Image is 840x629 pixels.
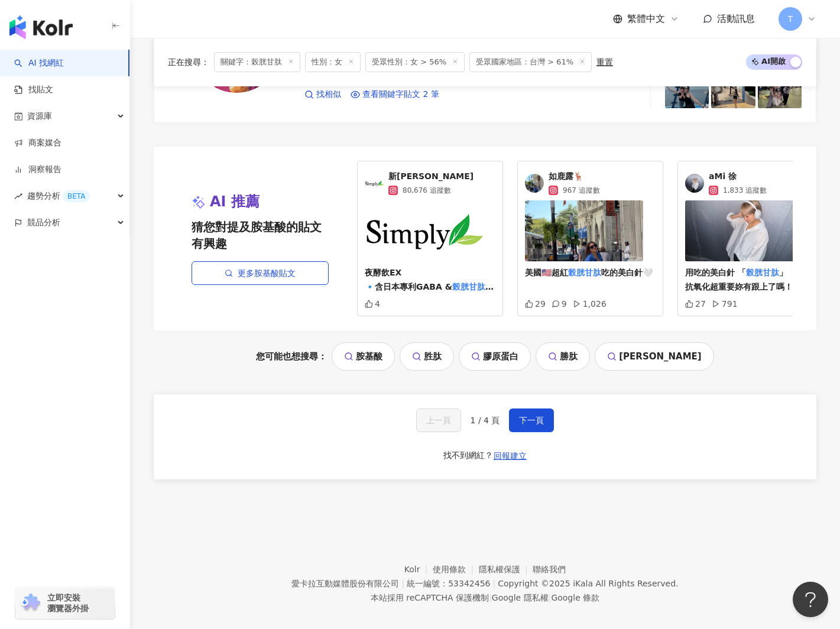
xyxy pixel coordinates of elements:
a: 胺基酸 [332,342,395,371]
span: 活動訊息 [717,13,755,24]
span: 下一頁 [519,416,544,425]
div: 1,026 [573,299,607,309]
a: 使用條款 [433,565,479,574]
span: 受眾國家地區：台灣 > 61% [469,52,592,72]
a: [PERSON_NAME] [595,342,713,371]
span: 趨勢分析 [27,183,90,209]
img: post-image [665,64,709,108]
span: 正在搜尋 ： [168,57,209,67]
span: 立即安裝 瀏覽器外掛 [47,592,89,614]
span: 如鹿露🦌 [549,171,600,183]
div: 9 [552,299,567,309]
a: 商案媒合 [14,137,61,149]
a: Google 隱私權 [492,593,549,602]
span: 關鍵字：榖胱甘肽 [214,52,300,72]
a: 聯絡我們 [533,565,566,574]
span: | [401,579,404,588]
a: 找相似 [304,89,341,100]
iframe: Help Scout Beacon - Open [793,582,828,617]
span: | [489,593,492,602]
span: 受眾性別：女 > 56% [365,52,465,72]
span: 新[PERSON_NAME] [388,171,473,183]
a: KOL Avatar新[PERSON_NAME]80,676 追蹤數 [365,171,495,196]
img: chrome extension [19,594,42,612]
span: 夜酵飲EX 🔹含日本專利GABA & [365,268,452,291]
mark: 榖胱甘肽 [746,268,779,277]
a: 洞察報告 [14,164,61,176]
a: 更多胺基酸貼文 [192,261,329,285]
span: 美國🇺🇸超紅 [525,268,568,277]
span: AI 推薦 [210,192,260,212]
span: 吃的美白針🤍 [601,268,653,277]
mark: 榖胱甘肽 [568,268,601,277]
div: Copyright © 2025 All Rights Reserved. [498,579,678,588]
span: 1 / 4 頁 [471,416,500,425]
img: post-image [758,64,802,108]
span: 用吃的美白針 「 [685,268,746,277]
span: 猜您對提及胺基酸的貼文有興趣 [192,219,329,252]
a: chrome extension立即安裝 瀏覽器外掛 [15,587,115,619]
a: 膠原蛋白 [459,342,531,371]
div: 重置 [596,57,613,67]
span: T [788,12,793,25]
span: 繁體中文 [627,12,665,25]
span: rise [14,192,22,200]
div: 791 [712,299,738,309]
mark: 榖胱甘肽 [452,282,494,291]
div: 4 [365,299,380,309]
div: 27 [685,299,706,309]
img: KOL Avatar [685,174,704,193]
a: Google 條款 [551,593,599,602]
span: 回報建立 [494,451,527,461]
a: 胜肽 [400,342,454,371]
span: 967 追蹤數 [563,185,600,196]
span: 80,676 追蹤數 [403,185,451,196]
a: 勝肽 [536,342,590,371]
span: 查看關鍵字貼文 2 筆 [362,89,439,100]
a: Kolr [404,565,433,574]
span: 競品分析 [27,209,60,236]
a: searchAI 找網紅 [14,57,64,69]
a: KOL Avatar如鹿露🦌967 追蹤數 [525,171,656,196]
img: logo [9,15,73,39]
span: | [549,593,552,602]
button: 回報建立 [493,446,527,465]
span: | [492,579,495,588]
div: 愛卡拉互動媒體股份有限公司 [291,579,399,588]
span: 找相似 [316,89,341,100]
a: 查看關鍵字貼文 2 筆 [351,89,439,100]
div: 統一編號：53342456 [407,579,490,588]
span: 資源庫 [27,103,52,129]
img: KOL Avatar [365,174,384,193]
span: 本站採用 reCAPTCHA 保護機制 [371,591,599,605]
span: 性別：女 [305,52,361,72]
img: post-image [711,64,755,108]
div: BETA [63,190,90,202]
div: 29 [525,299,546,309]
a: KOL AvataraMi 徐1,833 追蹤數 [685,171,816,196]
button: 下一頁 [509,408,554,432]
a: iKala [573,579,593,588]
div: 您可能也想搜尋： [154,342,816,371]
a: 找貼文 [14,84,53,96]
a: 隱私權保護 [479,565,533,574]
img: KOL Avatar [525,174,544,193]
div: 找不到網紅？ [443,450,493,462]
button: 上一頁 [416,408,461,432]
span: 1,833 追蹤數 [723,185,767,196]
span: aMi 徐 [709,171,767,183]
